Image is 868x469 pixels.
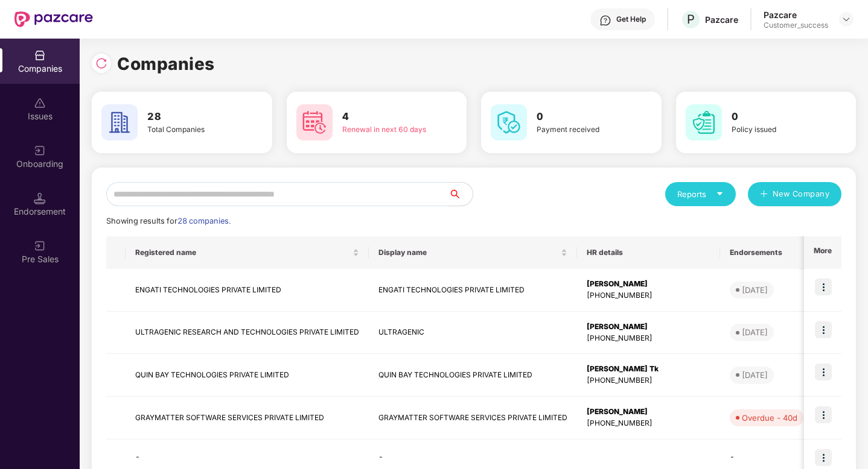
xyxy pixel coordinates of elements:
span: Display name [378,248,558,257]
div: Renewal in next 60 days [342,124,432,136]
span: New Company [773,188,830,200]
span: Showing results for [106,216,231,225]
td: QUIN BAY TECHNOLOGIES PRIVATE LIMITED [369,354,577,397]
div: [PERSON_NAME] Tk [587,364,710,375]
h1: Companies [117,51,215,77]
img: svg+xml;base64,PHN2ZyB4bWxucz0iaHR0cDovL3d3dy53My5vcmcvMjAwMC9zdmciIHdpZHRoPSI2MCIgaGVpZ2h0PSI2MC... [296,104,333,140]
h3: 0 [732,109,822,125]
img: icon [815,364,832,380]
img: icon [815,449,832,466]
div: Payment received [537,124,627,136]
img: svg+xml;base64,PHN2ZyB4bWxucz0iaHR0cDovL3d3dy53My5vcmcvMjAwMC9zdmciIHdpZHRoPSI2MCIgaGVpZ2h0PSI2MC... [491,104,527,140]
h3: 4 [342,109,432,125]
td: ENGATI TECHNOLOGIES PRIVATE LIMITED [126,269,369,312]
div: [DATE] [742,326,768,338]
div: Pazcare [764,9,828,20]
div: [PHONE_NUMBER] [587,375,710,386]
img: icon [815,406,832,423]
img: svg+xml;base64,PHN2ZyBpZD0iSXNzdWVzX2Rpc2FibGVkIiB4bWxucz0iaHR0cDovL3d3dy53My5vcmcvMjAwMC9zdmciIH... [34,97,46,109]
div: Total Companies [147,124,237,136]
td: ULTRAGENIC [369,312,577,354]
div: [PHONE_NUMBER] [587,290,710,301]
img: svg+xml;base64,PHN2ZyB4bWxucz0iaHR0cDovL3d3dy53My5vcmcvMjAwMC9zdmciIHdpZHRoPSI2MCIgaGVpZ2h0PSI2MC... [686,104,722,140]
div: Customer_success [764,20,828,30]
img: svg+xml;base64,PHN2ZyB4bWxucz0iaHR0cDovL3d3dy53My5vcmcvMjAwMC9zdmciIHdpZHRoPSI2MCIgaGVpZ2h0PSI2MC... [101,104,138,140]
img: svg+xml;base64,PHN2ZyBpZD0iSGVscC0zMngzMiIgeG1sbnM9Imh0dHA6Ly93d3cudzMub3JnLzIwMDAvc3ZnIiB3aWR0aD... [599,14,611,27]
div: Overdue - 40d [742,412,797,424]
span: filter [803,249,811,256]
th: HR details [577,236,720,269]
span: Endorsements [730,248,799,257]
td: ULTRAGENIC RESEARCH AND TECHNOLOGIES PRIVATE LIMITED [126,312,369,354]
div: [PHONE_NUMBER] [587,418,710,429]
span: P [687,12,695,27]
span: caret-down [716,190,724,198]
h3: 28 [147,109,237,125]
span: plus [760,190,768,200]
img: svg+xml;base64,PHN2ZyBpZD0iRHJvcGRvd24tMzJ4MzIiIHhtbG5zPSJodHRwOi8vd3d3LnczLm9yZy8yMDAwL3N2ZyIgd2... [841,14,851,24]
td: QUIN BAY TECHNOLOGIES PRIVATE LIMITED [126,354,369,397]
button: plusNew Company [748,182,841,206]
div: [PERSON_NAME] [587,279,710,290]
img: svg+xml;base64,PHN2ZyB3aWR0aD0iMjAiIGhlaWdodD0iMjAiIHZpZXdCb3g9IjAgMCAyMCAyMCIgZmlsbD0ibm9uZSIgeG... [34,240,46,252]
th: Display name [369,236,577,269]
button: search [448,182,473,206]
img: icon [815,321,832,338]
td: GRAYMATTER SOFTWARE SERVICES PRIVATE LIMITED [369,397,577,439]
div: [PERSON_NAME] [587,406,710,418]
td: ENGATI TECHNOLOGIES PRIVATE LIMITED [369,269,577,312]
img: New Pazcare Logo [14,11,93,27]
div: Policy issued [732,124,822,136]
img: svg+xml;base64,PHN2ZyBpZD0iUmVsb2FkLTMyeDMyIiB4bWxucz0iaHR0cDovL3d3dy53My5vcmcvMjAwMC9zdmciIHdpZH... [95,57,107,69]
td: GRAYMATTER SOFTWARE SERVICES PRIVATE LIMITED [126,397,369,439]
img: svg+xml;base64,PHN2ZyBpZD0iQ29tcGFuaWVzIiB4bWxucz0iaHR0cDovL3d3dy53My5vcmcvMjAwMC9zdmciIHdpZHRoPS... [34,49,46,61]
img: svg+xml;base64,PHN2ZyB3aWR0aD0iMjAiIGhlaWdodD0iMjAiIHZpZXdCb3g9IjAgMCAyMCAyMCIgZmlsbD0ibm9uZSIgeG... [34,145,46,157]
span: Registered name [135,248,350,257]
div: Pazcare [705,14,738,25]
span: filter [801,245,813,260]
div: Reports [677,188,724,200]
th: Registered name [126,236,369,269]
span: 28 companies. [177,216,231,225]
div: [PERSON_NAME] [587,321,710,333]
span: search [448,189,473,199]
div: Get Help [616,14,646,24]
img: svg+xml;base64,PHN2ZyB3aWR0aD0iMTQuNSIgaGVpZ2h0PSIxNC41IiB2aWV3Qm94PSIwIDAgMTYgMTYiIGZpbGw9Im5vbm... [34,192,46,204]
h3: 0 [537,109,627,125]
div: [PHONE_NUMBER] [587,333,710,344]
div: [DATE] [742,369,768,381]
th: More [804,236,841,269]
img: icon [815,279,832,295]
div: [DATE] [742,284,768,296]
